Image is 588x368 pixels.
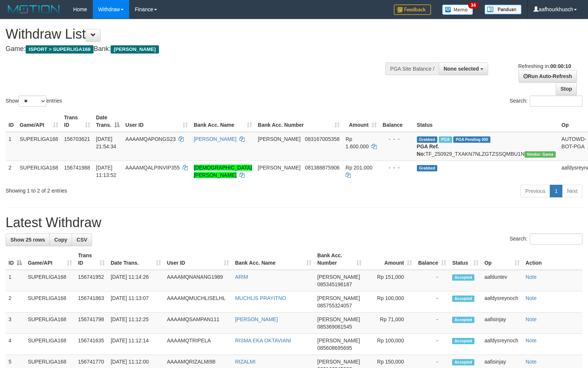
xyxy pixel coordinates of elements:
h1: Withdraw List [6,27,385,42]
label: Search: [510,96,582,107]
a: Note [526,295,537,301]
a: RIZALMI [235,359,255,365]
td: [DATE] 11:14:26 [108,270,164,291]
label: Search: [510,233,582,245]
a: [PERSON_NAME] [235,316,278,322]
span: PGA Pending [453,136,490,143]
th: Action [523,249,582,270]
button: None selected [439,62,488,75]
div: PGA Site Balance / [385,62,439,75]
a: Note [526,316,537,322]
a: Copy [49,233,72,246]
strong: 00:00:10 [550,63,571,69]
td: 1 [6,132,17,161]
td: 156741863 [75,291,108,313]
input: Search: [530,96,582,107]
td: aafdysreynoch [481,291,523,313]
td: TF_250929_TXAKN7NLZGTZSSQMBU1N [414,132,559,161]
span: Refreshing in: [518,63,571,69]
select: Showentries [19,96,46,107]
a: [PERSON_NAME] [194,136,236,142]
td: SUPERLIGA168 [25,334,75,355]
td: 2 [6,161,17,182]
span: 34 [468,2,478,9]
span: Vendor URL: https://trx31.1velocity.biz [525,151,556,158]
a: [DEMOGRAPHIC_DATA][PERSON_NAME] [194,165,252,178]
td: Rp 151,000 [365,270,415,291]
td: 1 [6,270,25,291]
td: 3 [6,313,25,334]
td: SUPERLIGA168 [17,161,61,182]
span: [PERSON_NAME] [317,359,360,365]
span: AAAAMQALPINVIP355 [125,165,180,171]
span: Marked by aafchhiseyha [439,136,452,143]
a: Stop [556,83,577,95]
a: RISMA EKA OKTAVIANI [235,338,291,343]
span: Copy 085755324057 to clipboard [317,303,352,309]
td: AAAAMQSAMPAN111 [164,313,232,334]
td: 156741798 [75,313,108,334]
td: [DATE] 11:12:14 [108,334,164,355]
span: [PERSON_NAME] [258,136,301,142]
td: Rp 71,000 [365,313,415,334]
img: Button%20Memo.svg [442,4,473,15]
span: Accepted [452,359,474,365]
span: None selected [444,66,479,72]
th: Trans ID: activate to sort column ascending [61,111,93,132]
span: 156703621 [64,136,90,142]
span: [PERSON_NAME] [317,338,360,343]
th: Bank Acc. Name: activate to sort column ascending [191,111,255,132]
th: Status: activate to sort column ascending [449,249,481,270]
a: 1 [550,185,562,197]
th: Bank Acc. Name: activate to sort column ascending [232,249,314,270]
span: Copy [54,237,67,243]
h4: Game: Bank: [6,45,385,53]
a: Previous [520,185,550,197]
th: Balance: activate to sort column ascending [415,249,449,270]
h1: Latest Withdraw [6,215,582,230]
a: Note [526,338,537,343]
td: 2 [6,291,25,313]
a: ARIM [235,274,248,280]
th: Date Trans.: activate to sort column ascending [108,249,164,270]
td: [DATE] 11:12:25 [108,313,164,334]
th: Date Trans.: activate to sort column descending [93,111,122,132]
th: User ID: activate to sort column ascending [122,111,191,132]
th: Amount: activate to sort column ascending [343,111,380,132]
input: Search: [530,233,582,245]
span: [PERSON_NAME] [317,295,360,301]
td: AAAAMQTRIPELA [164,334,232,355]
b: PGA Ref. No: [417,143,439,157]
div: - - - [383,135,411,143]
div: Showing 1 to 2 of 2 entries [6,184,239,194]
span: Copy 081388875906 to clipboard [305,165,339,171]
th: ID [6,111,17,132]
td: aafisinjay [481,313,523,334]
span: Show 25 rows [10,237,45,243]
span: Rp 1.600.000 [346,136,369,149]
span: [PERSON_NAME] [317,274,360,280]
th: Game/API: activate to sort column ascending [25,249,75,270]
th: Game/API: activate to sort column ascending [17,111,61,132]
span: Rp 201.000 [346,165,372,171]
td: Rp 100,000 [365,291,415,313]
span: Accepted [452,296,474,302]
span: Grabbed [417,136,438,143]
img: MOTION_logo.png [6,4,62,15]
div: - - - [383,164,411,171]
td: 4 [6,334,25,355]
td: Rp 100,000 [365,334,415,355]
a: Note [526,274,537,280]
span: Copy 085345196187 to clipboard [317,281,352,287]
span: Copy 085608695695 to clipboard [317,345,352,351]
th: Bank Acc. Number: activate to sort column ascending [255,111,343,132]
th: User ID: activate to sort column ascending [164,249,232,270]
span: AAAAMQAPONGS23 [125,136,176,142]
a: Run Auto-Refresh [519,70,577,83]
span: [PERSON_NAME] [111,45,159,54]
th: Amount: activate to sort column ascending [365,249,415,270]
td: SUPERLIGA168 [17,132,61,161]
a: Note [526,359,537,365]
img: Feedback.jpg [394,4,431,15]
td: AAAAMQMUCHLISELHL [164,291,232,313]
